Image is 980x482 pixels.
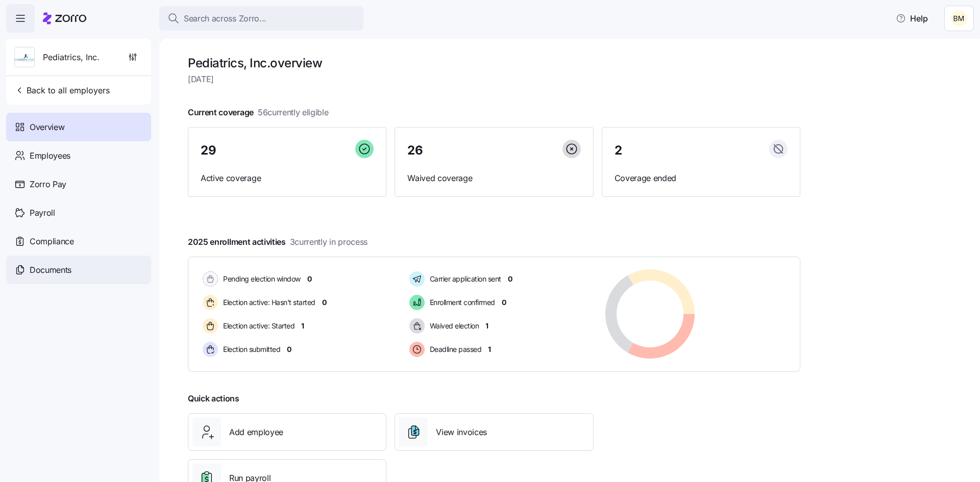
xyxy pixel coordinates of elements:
[30,149,70,162] span: Employees
[6,141,151,170] a: Employees
[427,297,495,308] span: Enrollment confirmed
[10,80,114,100] button: Back to all employers
[502,297,506,308] span: 0
[30,207,55,219] span: Payroll
[436,426,487,439] span: View invoices
[6,170,151,198] a: Zorro Pay
[188,236,367,248] span: 2025 enrollment activities
[220,321,295,331] span: Election active: Started
[508,274,512,284] span: 0
[307,274,312,284] span: 0
[287,344,291,354] span: 0
[15,47,34,68] img: Employer logo
[6,113,151,141] a: Overview
[201,172,374,185] span: Active coverage
[258,106,329,119] span: 56 currently eligible
[888,8,936,29] button: Help
[6,256,151,284] a: Documents
[301,321,304,331] span: 1
[184,12,266,25] span: Search across Zorro...
[188,73,800,86] span: [DATE]
[485,321,488,331] span: 1
[407,144,423,157] span: 26
[290,236,367,248] span: 3 currently in process
[220,297,315,308] span: Election active: Hasn't started
[488,344,491,354] span: 1
[30,121,64,134] span: Overview
[30,264,71,276] span: Documents
[220,344,280,354] span: Election submitted
[30,235,74,248] span: Compliance
[188,392,239,405] span: Quick actions
[229,426,283,439] span: Add employee
[896,12,928,24] span: Help
[6,227,151,256] a: Compliance
[951,10,967,27] img: 6b5c5d70fdc799de6ae78d14f92ff216
[220,274,301,284] span: Pending election window
[6,198,151,227] a: Payroll
[188,106,329,119] span: Current coverage
[43,51,100,64] span: Pediatrics, Inc.
[30,178,66,191] span: Zorro Pay
[615,144,622,157] span: 2
[427,344,482,354] span: Deadline passed
[159,6,363,31] button: Search across Zorro...
[322,297,327,308] span: 0
[615,172,788,185] span: Coverage ended
[201,144,216,157] span: 29
[407,172,580,185] span: Waived coverage
[427,321,479,331] span: Waived election
[188,55,800,71] h1: Pediatrics, Inc. overview
[427,274,501,284] span: Carrier application sent
[14,84,110,96] span: Back to all employers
